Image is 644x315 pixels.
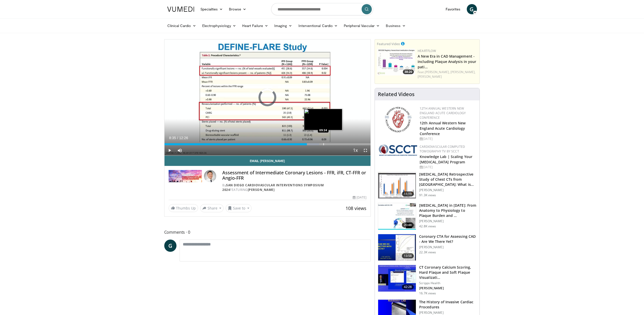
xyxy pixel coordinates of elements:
[419,286,476,290] p: [PERSON_NAME]
[418,74,442,79] a: [PERSON_NAME]
[419,250,436,254] p: 22.3K views
[420,154,472,164] a: Knowledge Lab | Scaling Your [MEDICAL_DATA] Program
[378,234,416,261] img: 34b2b9a4-89e5-4b8c-b553-8a638b61a706.150x105_q85_crop-smart_upscale.jpg
[403,70,414,74] span: 38:20
[419,172,476,187] h3: [MEDICAL_DATA] Retrospective Study of Chest CTs from [GEOGRAPHIC_DATA]: What is the Re…
[419,234,476,244] h3: Coronary CTA for Assessing CAD - Are We There Yet?
[378,172,416,199] img: c2eb46a3-50d3-446d-a553-a9f8510c7760.150x105_q85_crop-smart_upscale.jpg
[419,203,476,218] h3: [MEDICAL_DATA] in [DATE]: From Anatomy to Physiology to Plaque Burden and …
[175,145,185,155] button: Mute
[353,195,366,200] div: [DATE]
[450,70,475,74] a: [PERSON_NAME],
[419,299,476,310] h3: The History of Invasive Cardiac Procedures
[419,291,436,295] p: 16.7K views
[419,265,476,280] h3: CT Coronary Calcium Scoring, Hard Plaque and Soft Plaque Visualizati…
[419,311,476,315] p: [PERSON_NAME]
[377,42,400,46] small: Featured Video
[402,253,414,258] span: 13:58
[420,165,475,169] div: [DATE]
[165,143,371,145] div: Progress Bar
[378,203,476,230] a: 20:48 [MEDICAL_DATA] in [DATE]: From Anatomy to Physiology to Plaque Burden and … [PERSON_NAME] 4...
[418,49,436,53] a: Heartflow
[222,170,366,181] h4: Assessment of Intermediate Coronary Lesions - FFR, iFR, CT-FFR or Angio-FFR
[165,145,175,155] button: Play
[419,219,476,223] p: [PERSON_NAME]
[248,188,275,192] a: [PERSON_NAME]
[200,204,224,212] button: Share
[402,191,414,196] span: 11:19
[419,245,476,249] p: [PERSON_NAME]
[226,4,249,14] a: Browse
[419,224,436,228] p: 42.8K views
[164,21,199,31] a: Clinical Cardio
[467,4,477,14] a: G
[419,281,476,285] p: Scripps Health
[222,183,324,192] a: San Diego Cardiovascular Interventions Symposium 2024
[383,21,409,31] a: Business
[169,204,198,212] a: Thumbs Up
[271,3,373,15] input: Search topics, interventions
[418,54,476,69] a: A New Era in CAD Management - including Plaque Analysis in your pati…
[179,136,188,140] span: 12:26
[164,229,371,235] span: Comments 0
[167,7,194,12] img: VuMedi Logo
[197,4,226,14] a: Specialties
[226,204,252,212] button: Save to
[271,21,295,31] a: Imaging
[360,145,371,155] button: Fullscreen
[420,121,465,136] a: 12th Annual Western New England Acute Cardiology Conference
[304,109,342,130] img: image.jpeg
[378,172,476,199] a: 11:19 [MEDICAL_DATA] Retrospective Study of Chest CTs from [GEOGRAPHIC_DATA]: What is the Re… [PE...
[419,193,436,197] p: 91.3K views
[199,21,239,31] a: Electrophysiology
[418,70,477,79] div: Feat.
[378,203,416,230] img: 823da73b-7a00-425d-bb7f-45c8b03b10c3.150x105_q85_crop-smart_upscale.jpg
[420,145,465,153] a: Cardiovascular Computed Tomography TV by SCCT
[379,145,417,156] img: 51a70120-4f25-49cc-93a4-67582377e75f.png.150x105_q85_autocrop_double_scale_upscale_version-0.2.png
[350,145,360,155] button: Playback Rate
[425,70,450,74] a: [PERSON_NAME],
[420,137,475,141] div: [DATE]
[169,170,202,182] img: San Diego Cardiovascular Interventions Symposium 2024
[402,284,414,290] span: 42:28
[177,136,178,140] span: /
[420,106,466,120] a: 12th Annual Western New England Acute Cardiology Conference
[295,21,341,31] a: Interventional Cardio
[377,49,415,75] a: 38:20
[169,136,176,140] span: 8:35
[443,4,464,14] a: Favorites
[239,21,271,31] a: Heart Failure
[346,205,366,211] span: 108 views
[165,40,371,156] video-js: Video Player
[378,265,416,292] img: 4ea3ec1a-320e-4f01-b4eb-a8bc26375e8f.150x105_q85_crop-smart_upscale.jpg
[341,21,383,31] a: Peripheral Vascular
[378,91,415,97] h4: Related Videos
[378,234,476,261] a: 13:58 Coronary CTA for Assessing CAD - Are We There Yet? [PERSON_NAME] 22.3K views
[377,49,415,75] img: 738d0e2d-290f-4d89-8861-908fb8b721dc.150x105_q85_crop-smart_upscale.jpg
[165,156,371,166] a: Email [PERSON_NAME]
[378,265,476,295] a: 42:28 CT Coronary Calcium Scoring, Hard Plaque and Soft Plaque Visualizati… Scripps Health [PERSO...
[419,188,476,192] p: [PERSON_NAME]
[222,183,366,192] div: By FEATURING
[204,170,216,182] img: Avatar
[402,222,414,228] span: 20:48
[164,240,176,252] a: G
[384,106,412,133] img: 0954f259-7907-4053-a817-32a96463ecc8.png.150x105_q85_autocrop_double_scale_upscale_version-0.2.png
